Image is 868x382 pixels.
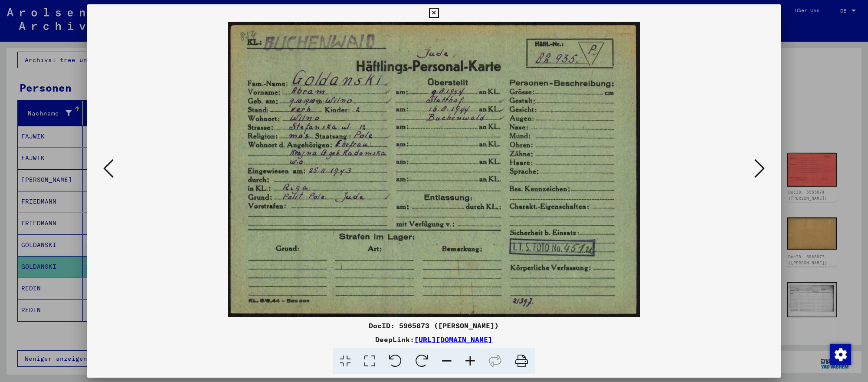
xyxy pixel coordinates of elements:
img: 001.jpg [116,22,752,317]
div: DeepLink: [87,334,781,345]
div: DocID: 5965873 ([PERSON_NAME]) [87,320,781,331]
a: [URL][DOMAIN_NAME] [414,335,492,344]
div: Zustimmung ändern [830,344,851,365]
img: Zustimmung ändern [830,344,851,365]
